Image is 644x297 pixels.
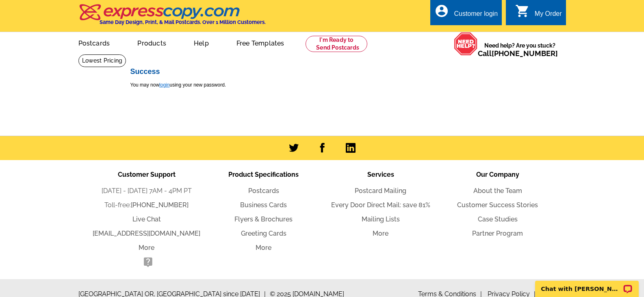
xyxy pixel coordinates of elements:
[88,200,205,210] li: Toll-free:
[223,33,297,52] a: Free Templates
[535,10,562,22] div: My Order
[515,4,530,18] i: shopping_cart
[478,41,562,58] span: Need help? Are you stuck?
[181,33,222,52] a: Help
[88,186,205,196] li: [DATE] - [DATE] 7AM - 4PM PT
[240,201,287,209] a: Business Cards
[234,215,293,223] a: Flyers & Brochures
[331,201,430,209] a: Every Door Direct Mail: save 81%
[434,9,498,19] a: account_circle Customer login
[228,171,299,178] span: Product Specifications
[124,33,179,52] a: Products
[139,244,154,251] a: More
[434,4,449,18] i: account_circle
[362,215,400,223] a: Mailing Lists
[78,10,266,25] a: Same Day Design, Print, & Mail Postcards. Over 1 Million Customers.
[515,9,562,19] a: shopping_cart My Order
[457,201,538,209] a: Customer Success Stories
[159,82,169,88] a: login
[130,81,520,89] p: You may now using your new password.
[131,201,189,209] a: [PHONE_NUMBER]
[256,244,271,251] a: More
[132,215,161,223] a: Live Chat
[472,230,523,237] a: Partner Program
[93,230,200,237] a: [EMAIL_ADDRESS][DOMAIN_NAME]
[118,171,176,178] span: Customer Support
[355,187,406,195] a: Postcard Mailing
[473,187,522,195] a: About the Team
[530,271,644,297] iframe: LiveChat chat widget
[478,215,518,223] a: Case Studies
[454,10,498,22] div: Customer login
[367,171,394,178] span: Services
[65,33,123,52] a: Postcards
[248,187,279,195] a: Postcards
[476,171,519,178] span: Our Company
[478,49,558,58] span: Call
[130,67,520,76] h2: Success
[373,230,388,237] a: More
[241,230,286,237] a: Greeting Cards
[100,19,266,25] h4: Same Day Design, Print, & Mail Postcards. Over 1 Million Customers.
[454,32,478,56] img: help
[492,49,558,58] a: [PHONE_NUMBER]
